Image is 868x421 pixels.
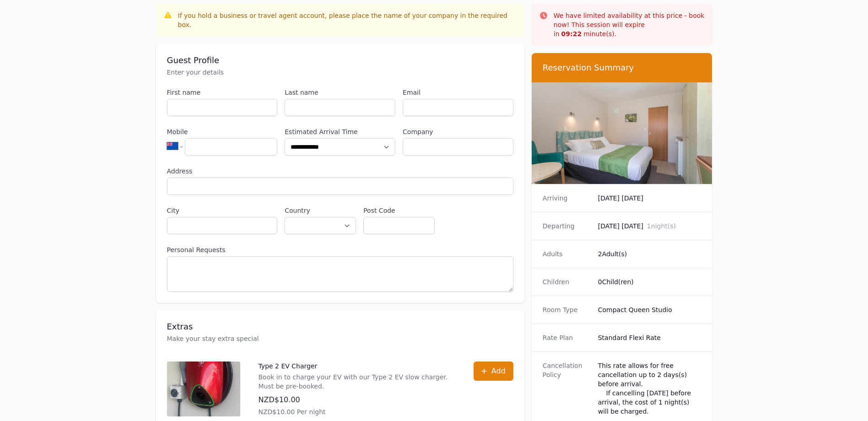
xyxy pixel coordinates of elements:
dd: [DATE] [DATE] [598,221,701,231]
p: Enter your details [167,68,513,77]
label: Address [167,167,513,176]
label: Post Code [363,206,435,215]
dt: Arriving [543,194,591,203]
label: Country [285,206,356,215]
label: Last name [285,88,395,97]
span: 1 night(s) [647,222,676,230]
label: City [167,206,278,215]
dd: [DATE] [DATE] [598,194,701,203]
dt: Children [543,277,591,286]
div: This rate allows for free cancellation up to 2 days(s) before arrival. If cancelling [DATE] befor... [598,361,701,416]
label: Company [403,127,513,136]
label: Mobile [167,127,278,136]
strong: 09 : 22 [561,30,582,38]
dt: Room Type [543,305,591,314]
dt: Rate Plan [543,333,591,342]
p: Type 2 EV Charger [259,362,455,371]
p: Book in to charge your EV with our Type 2 EV slow charger. Must be pre-booked. [259,372,455,391]
dd: Compact Queen Studio [598,305,701,314]
span: Add [491,366,506,377]
div: If you hold a business or travel agent account, please place the name of your company in the requ... [178,11,517,29]
h3: Extras [167,321,513,332]
dd: 0 Child(ren) [598,277,701,286]
p: NZD$10.00 [259,394,455,405]
p: NZD$10.00 Per night [259,407,455,416]
button: Add [474,362,513,381]
label: Email [403,88,513,97]
img: Compact Queen Studio [532,82,712,184]
h3: Reservation Summary [543,62,701,73]
p: Make your stay extra special [167,334,513,343]
dt: Cancellation Policy [543,361,591,416]
p: We have limited availability at this price - book now! This session will expire in minute(s). [554,11,705,38]
label: First name [167,88,278,97]
dd: 2 Adult(s) [598,249,701,259]
dt: Departing [543,221,591,231]
h3: Guest Profile [167,55,513,66]
dd: Standard Flexi Rate [598,333,701,342]
label: Personal Requests [167,245,513,254]
img: Type 2 EV Charger [167,362,240,416]
dt: Adults [543,249,591,259]
label: Estimated Arrival Time [285,127,395,136]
